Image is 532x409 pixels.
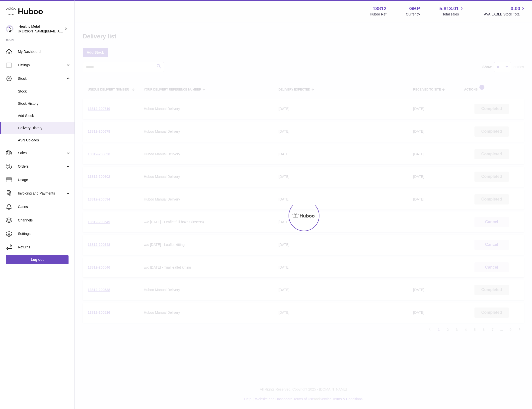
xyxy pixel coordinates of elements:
[442,12,464,17] span: Total sales
[6,25,13,33] img: jose@healthy-metal.com
[18,151,66,155] span: Sales
[18,89,71,94] span: Stock
[18,113,71,118] span: Add Stock
[18,101,71,106] span: Stock History
[406,12,420,17] div: Currency
[511,5,520,12] span: 0.00
[440,5,465,17] a: 5,813.01 Total sales
[6,255,69,264] a: Log out
[18,49,71,54] span: My Dashboard
[18,138,71,143] span: ASN Uploads
[18,24,63,34] div: Healthy Metal
[18,178,71,182] span: Usage
[409,5,420,12] strong: GBP
[18,126,71,130] span: Delivery History
[18,63,66,68] span: Listings
[18,76,66,81] span: Stock
[484,12,526,17] span: AVAILABLE Stock Total
[18,231,71,236] span: Settings
[18,204,71,209] span: Cases
[18,245,71,250] span: Returns
[440,5,459,12] span: 5,813.01
[373,5,386,12] strong: 13812
[370,12,386,17] div: Huboo Ref
[484,5,526,17] a: 0.00 AVAILABLE Stock Total
[18,29,100,33] span: [PERSON_NAME][EMAIL_ADDRESS][DOMAIN_NAME]
[18,191,66,196] span: Invoicing and Payments
[18,218,71,223] span: Channels
[18,164,66,169] span: Orders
